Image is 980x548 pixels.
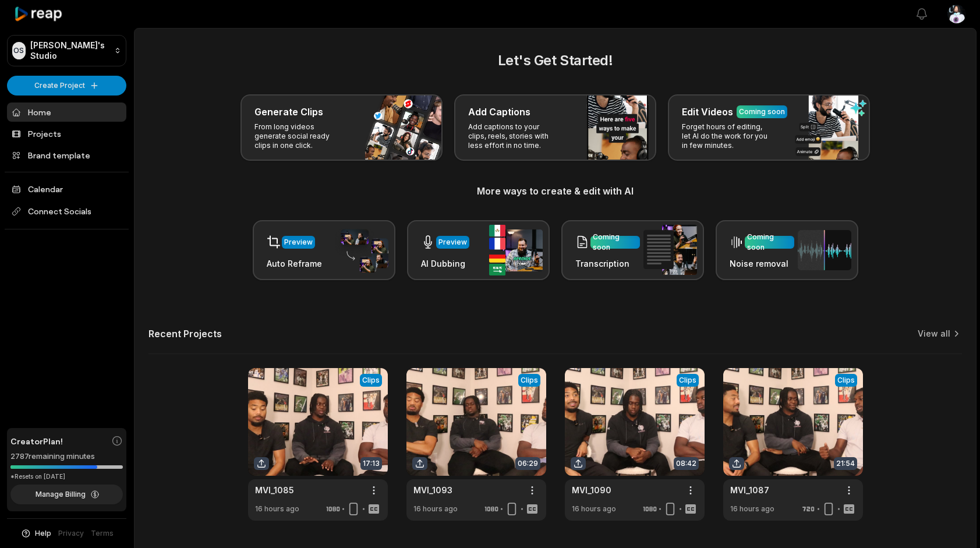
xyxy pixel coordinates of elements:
[20,528,51,539] button: Help
[572,484,611,496] a: MVI_1090
[10,472,123,481] div: *Resets on [DATE]
[593,232,638,253] div: Coming soon
[682,122,772,150] p: Forget hours of editing, let AI do the work for you in few minutes.
[10,485,123,504] button: Manage Billing
[148,184,962,198] h3: More ways to create & edit with AI
[58,528,84,539] a: Privacy
[7,76,126,96] button: Create Project
[12,42,26,59] div: OS
[335,228,388,273] img: auto_reframe.png
[7,146,126,165] a: Brand template
[254,122,345,150] p: From long videos generate social ready clips in one click.
[413,484,452,496] a: MVI_1093
[267,257,322,270] h3: Auto Reframe
[643,225,697,275] img: transcription.png
[10,451,123,462] div: 2787 remaining minutes
[7,124,126,143] a: Projects
[747,232,792,253] div: Coming soon
[91,528,114,539] a: Terms
[489,225,543,275] img: ai_dubbing.png
[438,237,467,248] div: Preview
[10,435,63,447] span: Creator Plan!
[575,257,640,270] h3: Transcription
[918,328,950,340] a: View all
[7,201,126,222] span: Connect Socials
[35,528,51,539] span: Help
[421,257,469,270] h3: AI Dubbing
[730,257,794,270] h3: Noise removal
[148,50,962,71] h2: Let's Get Started!
[255,484,294,496] a: MVI_1085
[798,230,851,270] img: noise_removal.png
[682,105,733,119] h3: Edit Videos
[7,179,126,199] a: Calendar
[7,102,126,122] a: Home
[284,237,313,248] div: Preview
[254,105,323,119] h3: Generate Clips
[468,105,530,119] h3: Add Captions
[468,122,558,150] p: Add captions to your clips, reels, stories with less effort in no time.
[730,484,769,496] a: MVI_1087
[30,40,109,61] p: [PERSON_NAME]'s Studio
[739,107,785,117] div: Coming soon
[148,328,222,340] h2: Recent Projects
